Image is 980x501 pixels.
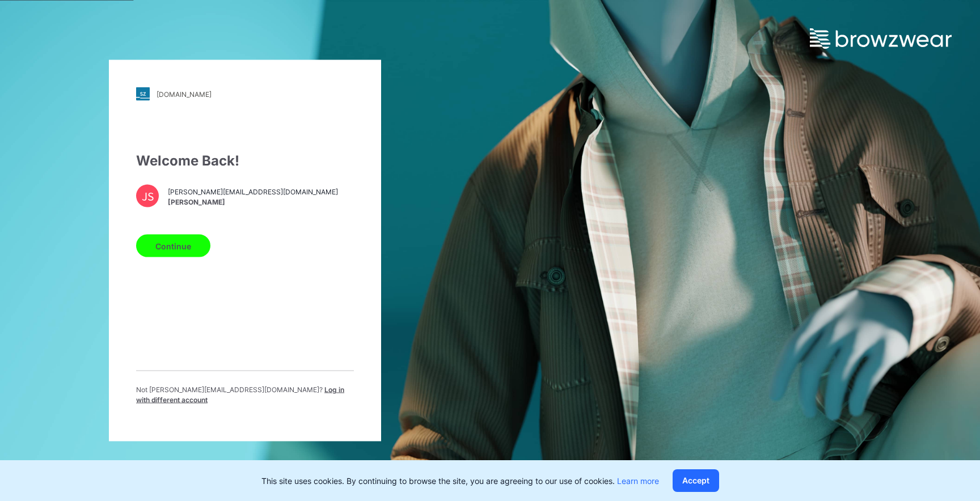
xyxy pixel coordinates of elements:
a: [DOMAIN_NAME] [136,87,354,101]
button: Continue [136,235,210,257]
div: Welcome Back! [136,151,354,171]
img: stylezone-logo.562084cfcfab977791bfbf7441f1a819.svg [136,87,150,101]
span: [PERSON_NAME] [168,197,338,207]
a: Learn more [617,476,659,486]
p: Not [PERSON_NAME][EMAIL_ADDRESS][DOMAIN_NAME] ? [136,385,354,405]
div: [DOMAIN_NAME] [157,90,212,98]
p: This site uses cookies. By continuing to browse the site, you are agreeing to our use of cookies. [261,475,659,487]
span: [PERSON_NAME][EMAIL_ADDRESS][DOMAIN_NAME] [168,186,338,197]
img: browzwear-logo.e42bd6dac1945053ebaf764b6aa21510.svg [810,28,952,49]
button: Accept [673,469,719,492]
div: JS [136,185,159,207]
